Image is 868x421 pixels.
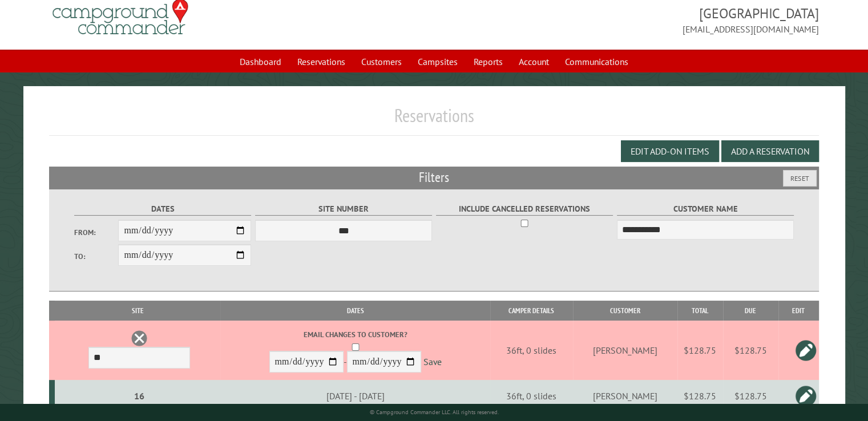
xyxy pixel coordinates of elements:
span: [GEOGRAPHIC_DATA] [EMAIL_ADDRESS][DOMAIN_NAME] [434,4,819,36]
label: Site Number [255,203,433,216]
th: Total [677,301,723,321]
label: Include Cancelled Reservations [436,203,613,216]
th: Due [723,301,778,321]
h2: Filters [49,167,819,188]
label: Dates [74,203,252,216]
small: © Campground Commander LLC. All rights reserved. [370,408,499,416]
th: Camper Details [490,301,573,321]
div: [DATE] - [DATE] [222,390,488,402]
div: 16 [59,390,219,402]
label: To: [74,251,119,262]
a: Reports [467,51,510,72]
a: Communications [558,51,635,72]
td: [PERSON_NAME] [573,321,677,380]
a: Save [423,357,442,368]
button: Reset [783,170,817,187]
label: Email changes to customer? [222,329,488,340]
a: Customers [354,51,409,72]
div: - [222,329,488,375]
a: Dashboard [233,51,288,72]
td: 36ft, 0 slides [490,321,573,380]
td: 36ft, 0 slides [490,380,573,412]
th: Dates [220,301,490,321]
td: [PERSON_NAME] [573,380,677,412]
a: Account [512,51,556,72]
a: Reservations [290,51,352,72]
label: Customer Name [617,203,794,216]
button: Add a Reservation [721,140,819,162]
td: $128.75 [723,380,778,412]
th: Customer [573,301,677,321]
a: Delete this reservation [131,330,148,347]
th: Edit [778,301,819,321]
th: Site [55,301,220,321]
td: $128.75 [677,321,723,380]
h1: Reservations [49,104,819,136]
a: Campsites [411,51,465,72]
td: $128.75 [723,321,778,380]
td: $128.75 [677,380,723,412]
button: Edit Add-on Items [621,140,719,162]
label: From: [74,227,119,238]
